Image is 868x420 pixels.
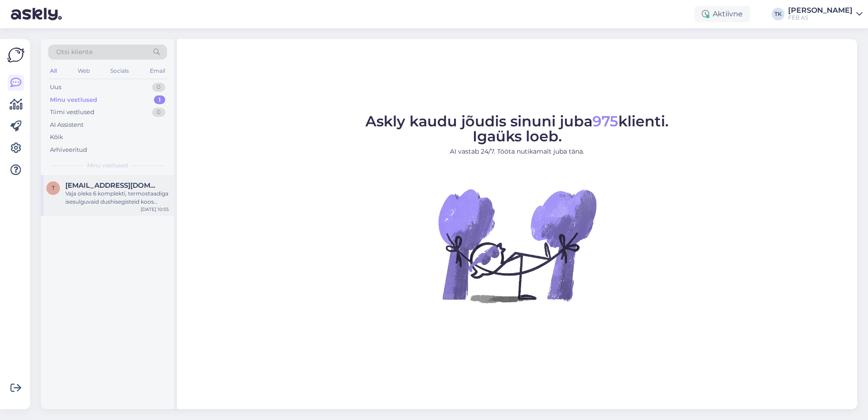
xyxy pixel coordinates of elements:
[435,164,599,327] img: No Chat active
[56,47,93,57] span: Otsi kliente
[76,65,92,77] div: Web
[50,145,87,155] div: Arhiveeritud
[788,14,853,21] div: FEB AS
[50,133,63,142] div: Kõik
[87,161,128,170] span: Minu vestlused
[788,7,863,21] a: [PERSON_NAME]FEB AS
[152,108,165,117] div: 0
[152,83,165,92] div: 0
[65,190,169,206] div: Vaja oleks 6 komplekti, termostaadiga isesulguvaid dushisegisteid koos dushiga. [PERSON_NAME] ori...
[788,7,853,14] div: [PERSON_NAME]
[50,83,61,92] div: Uus
[148,65,167,77] div: Email
[154,95,165,105] div: 1
[365,112,669,145] span: Askly kaudu jõudis sinuni juba klienti. Igaüks loeb.
[592,112,618,130] span: 975
[48,65,59,77] div: All
[141,206,169,213] div: [DATE] 10:55
[695,6,750,22] div: Aktiivne
[50,95,97,105] div: Minu vestlused
[50,108,94,117] div: Tiimi vestlused
[365,147,669,156] p: AI vastab 24/7. Tööta nutikamalt juba täna.
[65,181,160,190] span: Tanel.kund@mail.ee
[108,65,131,77] div: Socials
[7,46,25,64] img: Askly Logo
[772,8,784,20] div: TK
[50,120,84,130] div: AI Assistent
[52,185,55,191] span: T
